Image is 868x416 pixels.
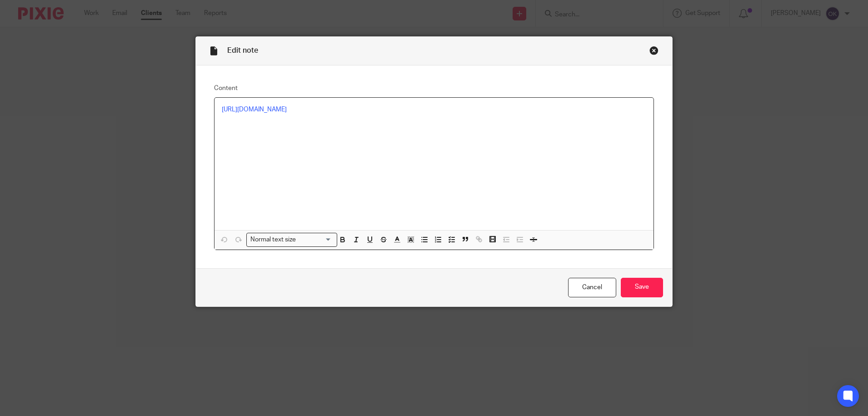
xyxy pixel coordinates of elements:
[649,46,658,55] div: Close this dialog window
[227,47,258,54] span: Edit note
[568,278,616,297] a: Cancel
[214,84,654,93] label: Content
[222,106,287,113] a: [URL][DOMAIN_NAME]
[246,233,337,247] div: Search for option
[621,278,663,297] input: Save
[249,235,298,245] span: Normal text size
[299,235,332,245] input: Search for option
